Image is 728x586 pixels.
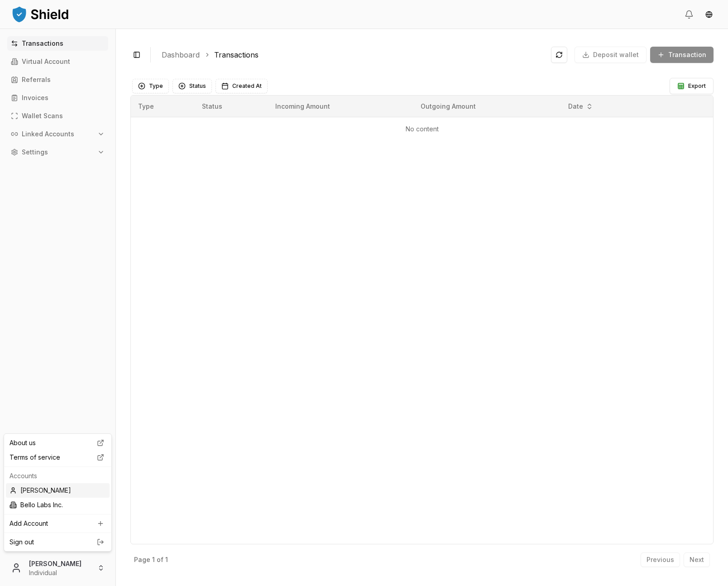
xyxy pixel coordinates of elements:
p: Accounts [10,471,106,480]
a: Sign out [10,538,106,547]
a: About us [6,436,110,450]
div: Bello Labs Inc. [6,498,110,512]
div: [PERSON_NAME] [6,483,110,498]
a: Terms of service [6,450,110,465]
a: Add Account [6,516,110,531]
